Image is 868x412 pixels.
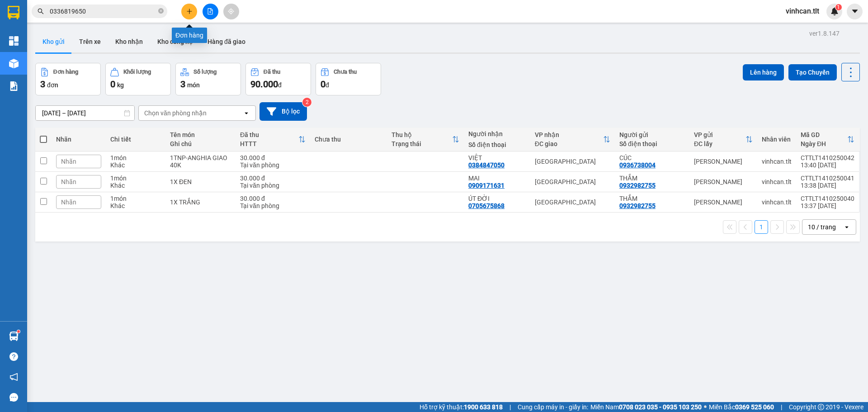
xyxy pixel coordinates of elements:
[619,140,685,147] div: Số điện thoại
[302,98,311,107] sup: 2
[56,136,101,143] div: Nhãn
[264,69,280,75] div: Đã thu
[801,175,854,182] div: CTTLT1410250041
[110,182,161,189] div: Khác
[468,175,526,182] div: MAI
[509,402,511,412] span: |
[535,158,610,165] div: [GEOGRAPHIC_DATA]
[801,202,854,209] div: 13:37 [DATE]
[35,31,72,52] button: Kho gửi
[108,31,150,52] button: Kho nhận
[535,131,603,138] div: VP nhận
[762,178,792,185] div: vinhcan.tlt
[144,109,207,118] div: Chọn văn phòng nhận
[150,31,200,52] button: Kho công nợ
[61,178,76,185] span: Nhãn
[243,109,250,117] svg: open
[808,223,836,232] div: 10 / trang
[36,106,134,120] input: Select a date range.
[801,140,847,147] div: Ngày ĐH
[250,79,278,90] span: 90.000
[704,405,707,409] span: ⚪️
[245,63,311,95] button: Đã thu90.000đ
[170,154,231,169] div: 1TNP-ANGHIA GIAO 40K
[240,140,298,147] div: HTTT
[117,81,124,89] span: kg
[228,8,234,14] span: aim
[468,141,526,148] div: Số điện thoại
[17,330,20,333] sup: 1
[172,28,207,43] div: Đơn hàng
[837,4,840,10] span: 1
[110,195,161,202] div: 1 món
[110,154,161,161] div: 1 món
[743,64,784,81] button: Lên hàng
[9,36,19,46] img: dashboard-icon
[223,4,239,19] button: aim
[278,81,282,89] span: đ
[240,195,306,202] div: 30.000 đ
[468,130,526,137] div: Người nhận
[123,69,151,75] div: Khối lượng
[193,69,217,75] div: Số lượng
[709,402,774,412] span: Miền Bắc
[110,136,161,143] div: Chi tiết
[158,8,164,14] span: close-circle
[207,8,213,14] span: file-add
[468,202,505,209] div: 0705675868
[694,140,745,147] div: ĐC lấy
[316,63,381,95] button: Chưa thu0đ
[61,199,76,206] span: Nhãn
[619,175,685,182] div: THẮM
[9,59,19,68] img: warehouse-icon
[420,402,503,412] span: Hỗ trợ kỹ thuật:
[240,154,306,161] div: 30.000 đ
[315,136,382,143] div: Chưa thu
[240,161,306,169] div: Tại văn phòng
[464,403,503,411] strong: 1900 633 818
[35,63,101,95] button: Đơn hàng3đơn
[180,79,185,90] span: 3
[38,8,44,14] span: search
[778,5,826,17] span: vinhcan.tlt
[801,161,854,169] div: 13:40 [DATE]
[468,195,526,202] div: ÚT ĐỜI
[762,199,792,206] div: vinhcan.tlt
[110,175,161,182] div: 1 món
[818,404,824,410] span: copyright
[694,199,753,206] div: [PERSON_NAME]
[9,373,18,381] span: notification
[40,79,45,90] span: 3
[468,182,505,189] div: 0909171631
[240,202,306,209] div: Tại văn phòng
[851,7,859,15] span: caret-down
[619,131,685,138] div: Người gửi
[809,28,840,38] div: ver 1.8.147
[843,223,850,231] svg: open
[468,154,526,161] div: VIỆT
[619,154,685,161] div: CÚC
[170,178,231,185] div: 1X ĐEN
[387,128,464,152] th: Toggle SortBy
[53,69,78,75] div: Đơn hàng
[170,140,231,147] div: Ghi chú
[105,63,171,95] button: Khối lượng0kg
[170,131,231,138] div: Tên món
[830,7,839,15] img: icon-new-feature
[535,199,610,206] div: [GEOGRAPHIC_DATA]
[200,31,253,52] button: Hàng đã giao
[762,136,792,143] div: Nhân viên
[801,182,854,189] div: 13:38 [DATE]
[796,128,859,152] th: Toggle SortBy
[9,393,18,402] span: message
[392,140,452,147] div: Trạng thái
[47,81,58,89] span: đơn
[801,131,847,138] div: Mã GD
[694,131,745,138] div: VP gửi
[9,352,18,361] span: question-circle
[170,199,231,206] div: 1X TRẮNG
[175,63,241,95] button: Số lượng3món
[158,7,164,16] span: close-circle
[801,154,854,161] div: CTTLT1410250042
[181,4,197,19] button: plus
